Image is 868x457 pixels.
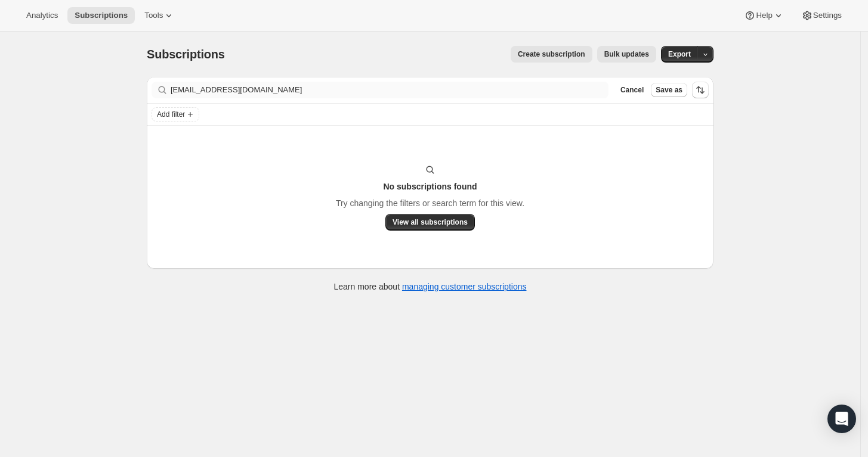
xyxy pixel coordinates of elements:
button: Add filter [152,107,199,122]
span: Cancel [620,85,644,95]
button: Bulk updates [597,46,656,63]
span: Analytics [26,11,58,20]
span: Tools [144,11,163,20]
span: Create subscription [518,49,585,59]
button: Help [737,7,791,24]
div: Open Intercom Messenger [827,405,856,433]
button: Sort the results [692,82,709,98]
button: Export [661,46,698,63]
span: Subscriptions [75,11,128,20]
span: Subscriptions [147,48,225,61]
button: Create subscription [511,46,592,63]
span: Add filter [157,110,185,119]
button: Save as [651,83,687,97]
button: View all subscriptions [385,214,475,231]
span: Settings [813,11,842,20]
button: Subscriptions [67,7,135,24]
button: Settings [794,7,849,24]
span: Export [668,49,691,59]
h3: No subscriptions found [383,181,477,192]
span: Help [756,11,772,20]
span: View all subscriptions [393,217,468,227]
p: Try changing the filters or search term for this view. [336,197,524,209]
a: managing customer subscriptions [402,282,527,291]
button: Cancel [616,83,648,97]
button: Tools [137,7,182,24]
span: Save as [656,85,682,95]
span: Bulk updates [604,49,649,59]
p: Learn more about [334,281,527,293]
input: Filter subscribers [171,82,608,98]
button: Analytics [19,7,65,24]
